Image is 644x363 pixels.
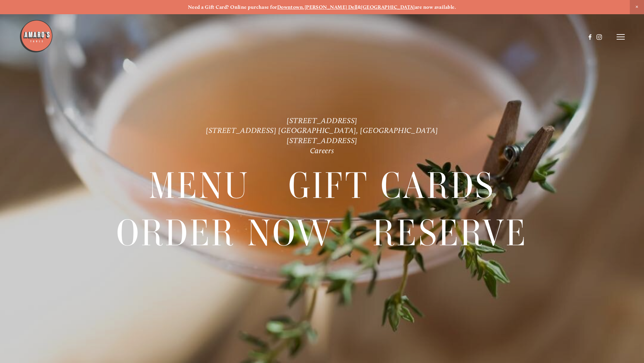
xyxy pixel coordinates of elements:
strong: , [303,4,304,10]
a: Gift Cards [288,163,495,209]
span: Reserve [373,210,528,256]
strong: Need a Gift Card? Online purchase for [188,4,277,10]
a: Reserve [373,210,528,256]
a: Menu [149,163,249,209]
a: Order Now [116,210,334,256]
a: [STREET_ADDRESS] [287,136,357,145]
a: [STREET_ADDRESS] [287,116,357,125]
strong: are now available. [415,4,456,10]
img: Amaro's Table [19,19,53,53]
a: [STREET_ADDRESS] [GEOGRAPHIC_DATA], [GEOGRAPHIC_DATA] [206,126,438,135]
a: Careers [310,146,334,155]
a: [PERSON_NAME] Dell [305,4,358,10]
a: [GEOGRAPHIC_DATA] [361,4,415,10]
strong: & [358,4,361,10]
span: Order Now [116,210,334,256]
a: Downtown [277,4,303,10]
